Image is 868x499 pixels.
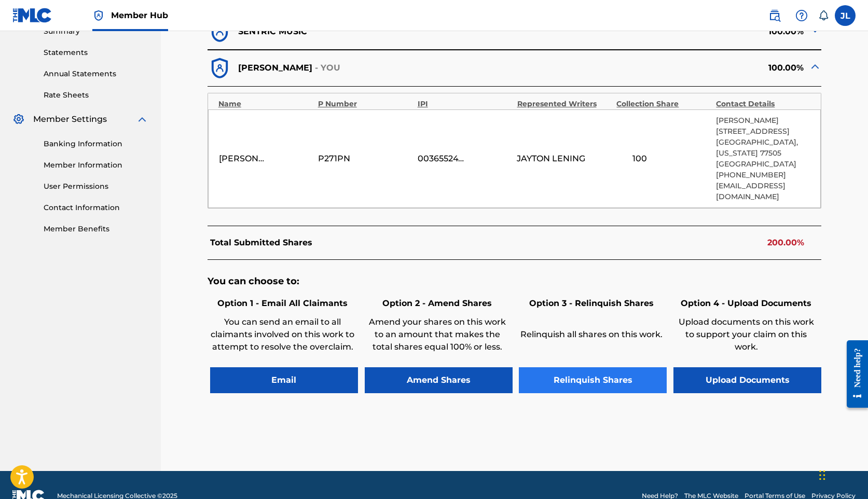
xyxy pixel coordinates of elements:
p: Relinquish all shares on this work. [519,328,664,341]
div: 100.00% [515,20,822,44]
p: 200.00% [767,237,804,249]
h6: Option 4 - Upload Documents [673,297,819,310]
h6: Option 2 - Amend Shares [365,297,510,310]
span: Member Settings [33,113,107,126]
p: SENTRIC MUSIC [238,25,307,38]
iframe: Resource Center [839,332,868,415]
a: User Permissions [44,181,148,192]
h6: Option 1 - Email All Claimants [210,297,355,310]
p: [EMAIL_ADDRESS][DOMAIN_NAME] [716,181,810,202]
img: MLC Logo [12,8,52,23]
button: Amend Shares [365,367,513,393]
div: Collection Share [616,99,711,109]
div: P Number [318,99,412,109]
p: Amend your shares on this work to an amount that makes the total shares equal 100% or less. [365,316,510,353]
div: Drag [819,460,825,491]
a: Annual Statements [44,68,148,79]
a: Summary [44,26,148,37]
img: help [795,9,808,22]
p: [PHONE_NUMBER] [716,170,810,181]
img: Member Settings [12,113,25,126]
iframe: Chat Widget [816,449,868,499]
a: Rate Sheets [44,90,148,101]
div: 100.00% [515,56,822,80]
a: Contact Information [44,202,148,213]
img: Top Rightsholder [92,9,105,22]
p: Total Submitted Shares [210,237,312,249]
a: Member Benefits [44,224,148,234]
img: dfb38c8551f6dcc1ac04.svg [208,56,232,80]
div: IPI [418,99,512,109]
p: [STREET_ADDRESS] [716,126,810,137]
span: Member Hub [111,9,168,21]
a: Member Information [44,160,148,171]
img: expand [136,113,148,126]
h5: You can choose to: [208,275,822,287]
img: dfb38c8551f6dcc1ac04.svg [208,20,232,44]
div: Name [218,99,313,109]
p: Upload documents on this work to support your claim on this work. [673,316,819,353]
span: JAYTON LENING [517,153,585,165]
p: [PERSON_NAME] [716,115,810,126]
div: User Menu [835,5,856,26]
p: [PERSON_NAME] [238,62,312,74]
div: Represented Writers [517,99,612,109]
div: Contact Details [716,99,810,109]
button: Relinquish Shares [519,367,667,393]
p: - YOU [315,62,341,74]
img: search [768,9,781,22]
a: Banking Information [44,138,148,149]
p: You can send an email to all claimants involved on this work to attempt to resolve the overclaim. [210,316,355,353]
a: Public Search [764,5,785,26]
div: Help [791,5,812,26]
a: Statements [44,47,148,58]
h6: Option 3 - Relinquish Shares [519,297,664,310]
div: Notifications [818,10,829,21]
button: Email [210,367,358,393]
p: [GEOGRAPHIC_DATA], [US_STATE] 77505 [716,137,810,159]
img: expand-cell-toggle [809,60,821,73]
p: [GEOGRAPHIC_DATA] [716,159,810,170]
button: Upload Documents [673,367,821,393]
